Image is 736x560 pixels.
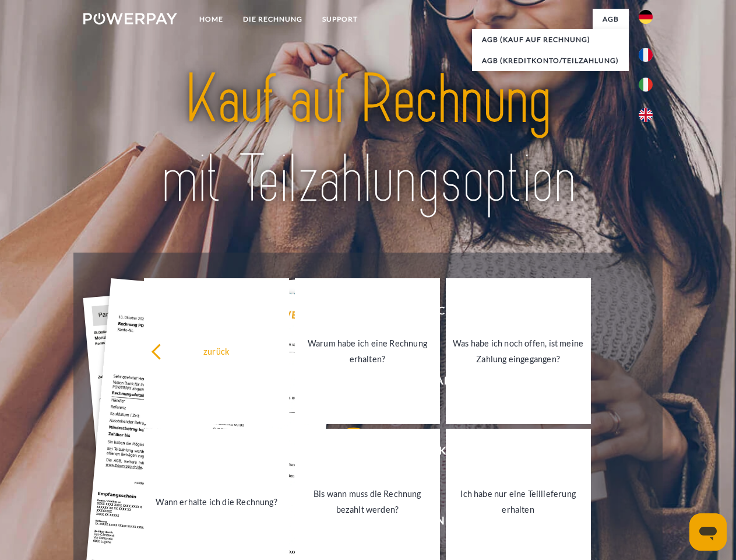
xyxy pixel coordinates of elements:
div: Was habe ich noch offen, ist meine Zahlung eingegangen? [453,335,584,367]
div: Bis wann muss die Rechnung bezahlt werden? [302,486,433,517]
iframe: Schaltfläche zum Öffnen des Messaging-Fensters [689,513,727,551]
img: title-powerpay_de.svg [111,56,625,223]
a: AGB (Kreditkonto/Teilzahlung) [472,50,629,71]
img: fr [639,48,653,62]
div: Ich habe nur eine Teillieferung erhalten [453,486,584,517]
img: de [639,10,653,24]
a: DIE RECHNUNG [233,9,312,30]
div: Wann erhalte ich die Rechnung? [151,494,282,509]
a: SUPPORT [312,9,368,30]
a: Home [189,9,233,30]
div: Warum habe ich eine Rechnung erhalten? [302,335,433,367]
img: it [639,78,653,92]
a: AGB (Kauf auf Rechnung) [472,29,629,50]
a: agb [593,9,629,30]
img: logo-powerpay-white.svg [83,13,177,24]
img: en [639,108,653,122]
a: Was habe ich noch offen, ist meine Zahlung eingegangen? [446,278,591,424]
div: zurück [151,343,282,359]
